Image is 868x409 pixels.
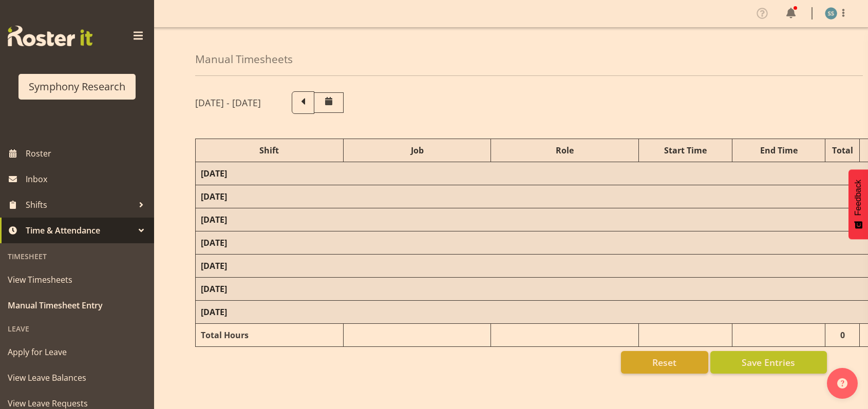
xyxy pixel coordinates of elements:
button: Reset [621,351,708,374]
div: Timesheet [3,246,152,267]
button: Feedback - Show survey [848,169,868,239]
span: Apply for Leave [8,344,146,360]
span: View Leave Balances [8,370,146,385]
div: Start Time [644,144,727,157]
a: Apply for Leave [3,339,152,365]
span: Inbox [26,171,149,187]
td: Total Hours [196,324,344,347]
a: View Leave Balances [3,365,152,391]
h5: [DATE] - [DATE] [195,97,261,108]
td: 0 [825,324,860,347]
span: Shifts [26,197,134,212]
div: Role [496,144,633,157]
div: Symphony Research [29,79,125,94]
button: Save Entries [710,351,827,374]
img: shane-shaw-williams1936.jpg [825,7,837,20]
img: help-xxl-2.png [837,378,847,388]
span: Manual Timesheet Entry [8,298,146,313]
span: Reset [652,356,676,369]
span: Feedback [854,180,863,216]
div: Leave [3,318,152,339]
span: Roster [26,146,149,161]
div: Job [349,144,486,157]
div: End Time [738,144,820,157]
div: Shift [201,144,338,157]
span: Time & Attendance [26,223,134,238]
a: View Timesheets [3,267,152,293]
div: Total [831,144,854,157]
h4: Manual Timesheets [195,53,293,65]
img: Rosterit website logo [8,26,92,46]
span: Save Entries [742,356,795,369]
span: View Timesheets [8,272,146,287]
a: Manual Timesheet Entry [3,293,152,318]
